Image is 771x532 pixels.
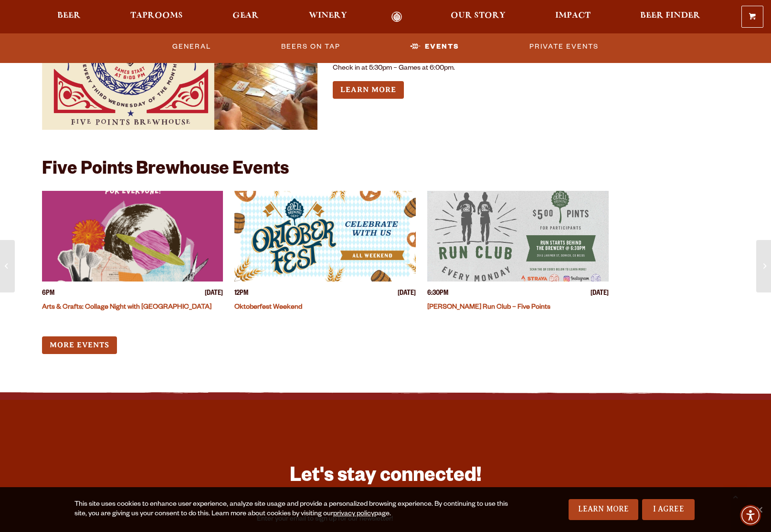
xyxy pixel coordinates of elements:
[234,191,416,282] a: View event details
[444,11,512,22] a: Our Story
[226,11,265,22] a: Gear
[569,499,639,520] a: Learn More
[451,12,506,20] span: Our Story
[257,464,515,492] h3: Let's stay connected!
[303,11,353,22] a: Winery
[333,511,374,518] a: privacy policy
[42,289,54,299] span: 6PM
[427,191,609,282] a: View event details
[232,12,259,20] span: Gear
[333,81,404,99] a: Learn more about Euchre Tournament
[526,36,602,58] a: Private Events
[130,12,183,20] span: Taprooms
[427,304,550,312] a: [PERSON_NAME] Run Club – Five Points
[309,12,347,20] span: Winery
[642,499,695,520] a: I Agree
[379,11,415,22] a: Odell Home
[42,304,211,312] a: Arts & Crafts: Collage Night with [GEOGRAPHIC_DATA]
[427,289,448,299] span: 6:30PM
[406,36,463,58] a: Events
[124,11,189,22] a: Taprooms
[398,289,416,299] span: [DATE]
[277,36,344,58] a: Beers on Tap
[42,336,117,354] a: More Events (opens in a new window)
[591,289,609,299] span: [DATE]
[57,12,81,20] span: Beer
[555,12,591,20] span: Impact
[42,191,223,282] a: View event details
[234,304,302,312] a: Oktoberfest Weekend
[51,11,87,22] a: Beer
[740,505,761,526] div: Accessibility Menu
[640,12,700,20] span: Beer Finder
[634,11,707,22] a: Beer Finder
[723,484,747,508] a: Scroll to top
[74,500,508,519] div: This site uses cookies to enhance user experience, analyze site usage and provide a personalized ...
[169,36,215,58] a: General
[234,289,248,299] span: 12PM
[549,11,597,22] a: Impact
[42,160,289,181] h2: Five Points Brewhouse Events
[205,289,223,299] span: [DATE]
